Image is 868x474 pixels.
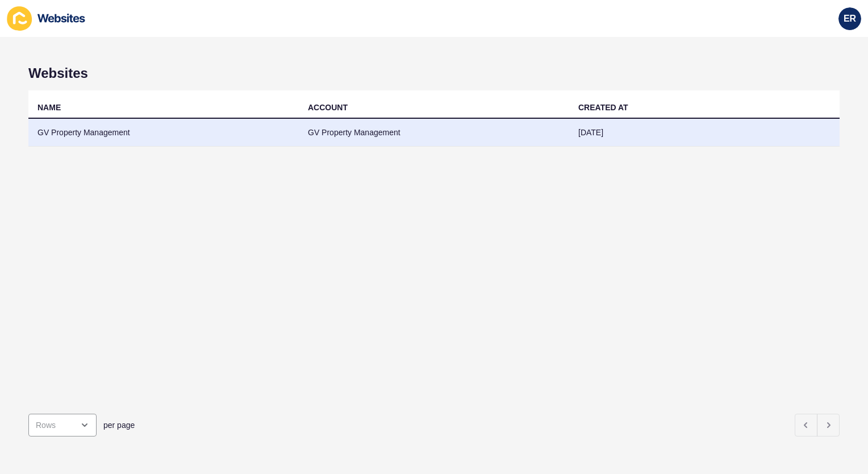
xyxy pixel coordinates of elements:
div: ACCOUNT [308,102,348,113]
div: open menu [28,414,97,436]
td: GV Property Management [28,119,299,147]
span: per page [103,419,135,431]
div: CREATED AT [578,102,628,113]
span: ER [844,13,856,24]
td: GV Property Management [299,119,569,147]
h1: Websites [28,65,840,81]
td: [DATE] [569,119,840,147]
div: NAME [37,102,61,113]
